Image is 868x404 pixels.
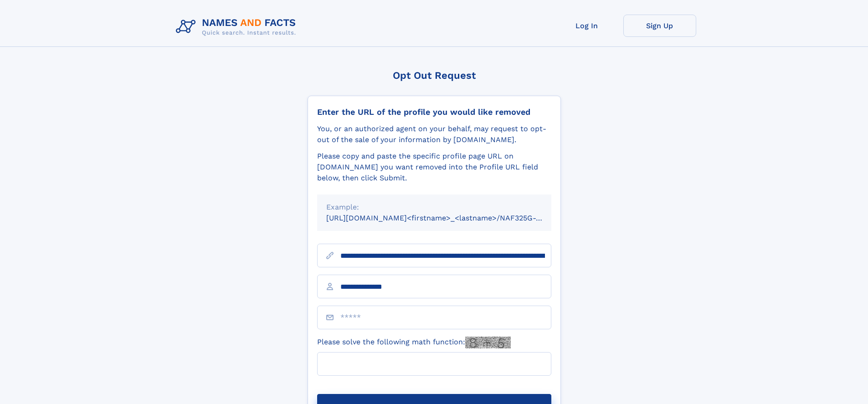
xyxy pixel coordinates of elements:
a: Log In [550,15,623,37]
div: Please copy and paste the specific profile page URL on [DOMAIN_NAME] you want removed into the Pr... [317,151,551,184]
div: You, or an authorized agent on your behalf, may request to opt-out of the sale of your informatio... [317,123,551,145]
img: Logo Names and Facts [172,15,303,39]
div: Example: [326,202,542,213]
a: Sign Up [623,15,696,37]
div: Opt Out Request [308,70,561,81]
label: Please solve the following math function: [317,337,511,348]
div: Enter the URL of the profile you would like removed [317,107,551,117]
small: [URL][DOMAIN_NAME]<firstname>_<lastname>/NAF325G-xxxxxxxx [326,214,569,222]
